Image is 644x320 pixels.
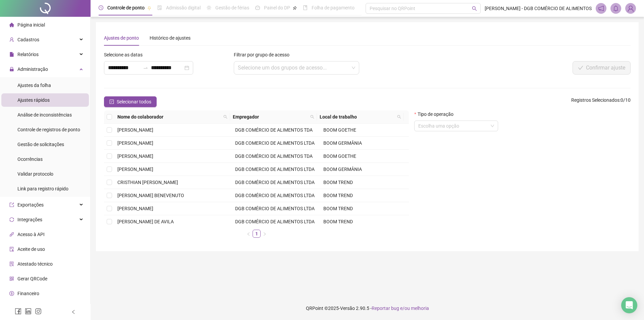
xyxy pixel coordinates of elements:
[235,206,315,211] span: DGB COMÉRCIO DE ALIMENTOS LTDA
[323,180,353,185] span: BOOM TREND
[147,6,151,10] span: pushpin
[117,180,178,185] span: CRISTHIAN [PERSON_NAME]
[35,308,42,315] span: instagram
[323,127,356,133] span: BOOM GOETHE
[233,113,308,121] span: Empregador
[626,3,636,13] img: 63199
[117,140,153,146] span: [PERSON_NAME]
[117,127,153,133] span: [PERSON_NAME]
[71,310,76,314] span: left
[9,217,14,222] span: sync
[99,5,103,10] span: clock-circle
[9,232,14,237] span: api
[9,52,14,57] span: file
[621,297,637,313] div: Open Intercom Messenger
[598,5,604,11] span: notification
[157,5,162,10] span: file-done
[310,115,314,119] span: search
[107,5,145,10] span: Controle de ponto
[17,261,53,267] span: Atestado técnico
[17,232,45,237] span: Acesso à API
[255,5,260,10] span: dashboard
[303,5,308,10] span: book
[109,99,114,104] span: check-square
[143,65,148,71] span: to
[17,156,43,162] span: Ocorrências
[9,67,14,72] span: lock
[17,171,53,177] span: Validar protocolo
[293,6,297,10] span: pushpin
[9,276,14,281] span: qrcode
[312,5,355,10] span: Folha de pagamento
[17,217,42,222] span: Integrações
[235,219,315,224] span: DGB COMÉRCIO DE ALIMENTOS LTDA
[117,167,153,172] span: [PERSON_NAME]
[150,34,191,42] div: Histórico de ajustes
[9,262,14,266] span: solution
[117,206,153,211] span: [PERSON_NAME]
[104,51,147,58] label: Selecione as datas
[17,112,72,118] span: Análise de inconsistências
[571,97,620,103] span: Registros Selecionados
[17,97,50,103] span: Ajustes rápidos
[104,34,139,42] div: Ajustes de ponto
[104,96,157,107] button: Selecionar todos
[613,5,619,11] span: bell
[17,66,48,72] span: Administração
[9,247,14,252] span: audit
[323,167,362,172] span: BOOM GERMÂNIA
[207,5,211,10] span: sun
[25,308,32,315] span: linkedin
[253,230,261,238] li: 1
[117,193,184,198] span: [PERSON_NAME] BENEVENUTO
[17,246,45,252] span: Aceite de uso
[17,276,47,281] span: Gerar QRCode
[9,37,14,42] span: user-add
[223,115,227,119] span: search
[17,37,39,42] span: Cadastros
[571,96,631,107] span: : 0 / 10
[235,127,313,133] span: DGB COMÉRCIO DE ALIMENTOS TDA
[263,232,267,236] span: right
[253,230,260,237] a: 1
[573,61,631,75] button: Confirmar ajuste
[261,230,269,238] li: Próxima página
[397,115,401,119] span: search
[222,112,229,122] span: search
[235,140,315,146] span: DGB COMERCIO DE ALIMENTOS LTDA
[372,306,429,311] span: Reportar bug e/ou melhoria
[17,127,80,132] span: Controle de registros de ponto
[245,230,253,238] button: left
[485,5,592,12] span: [PERSON_NAME] - DGB COMÉRCIO DE ALIMENTOS
[247,232,251,236] span: left
[117,98,151,105] span: Selecionar todos
[17,186,68,191] span: Link para registro rápido
[261,230,269,238] button: right
[143,65,148,71] span: swap-right
[17,52,39,57] span: Relatórios
[323,219,353,224] span: BOOM TREND
[9,291,14,296] span: dollar
[235,153,313,159] span: DGB COMÉRCIO DE ALIMENTOS TDA
[309,112,316,122] span: search
[235,193,315,198] span: DGB COMÉRCIO DE ALIMENTOS LTDA
[17,291,39,296] span: Financeiro
[235,180,315,185] span: DGB COMÉRCIO DE ALIMENTOS LTDA
[9,22,14,27] span: home
[215,5,249,10] span: Gestão de férias
[117,113,221,121] span: Nome do colaborador
[9,202,14,207] span: export
[264,5,290,10] span: Painel do DP
[245,230,253,238] li: Página anterior
[235,167,315,172] span: DGB COMERCIO DE ALIMENTOS LTDA
[15,308,21,315] span: facebook
[323,140,362,146] span: BOOM GERMÂNIA
[17,22,45,28] span: Página inicial
[117,153,153,159] span: [PERSON_NAME]
[166,5,201,10] span: Admissão digital
[323,206,353,211] span: BOOM TREND
[17,202,44,208] span: Exportações
[414,110,458,118] label: Tipo de operação
[323,193,353,198] span: BOOM TREND
[340,306,355,311] span: Versão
